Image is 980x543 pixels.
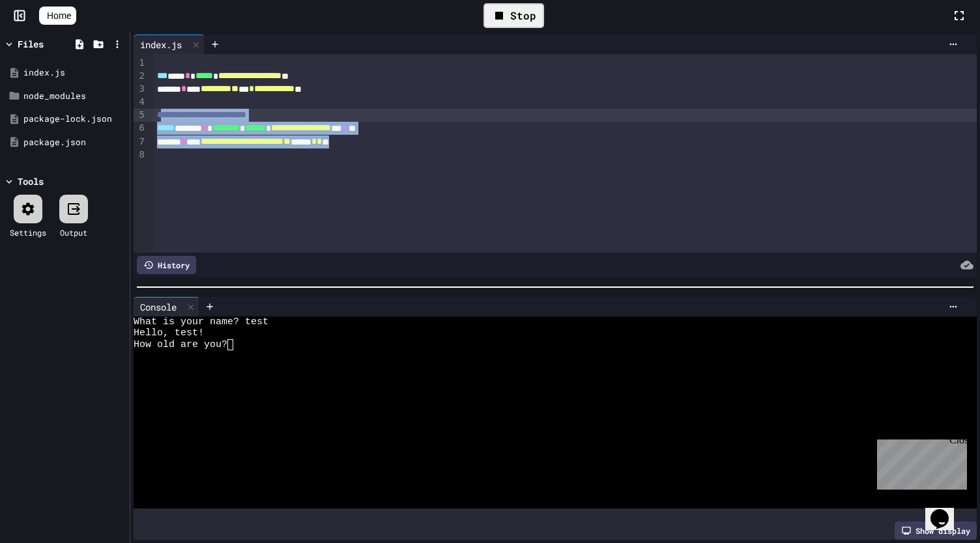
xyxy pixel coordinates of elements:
[60,227,87,238] div: Output
[10,227,46,238] div: Settings
[23,136,125,149] div: package.json
[23,90,125,103] div: node_modules
[134,327,204,339] span: Hello, test!
[134,83,147,96] div: 3
[134,300,183,314] div: Console
[134,148,147,161] div: 8
[23,66,125,79] div: index.js
[134,297,199,316] div: Console
[5,5,90,83] div: Chat with us now!Close
[134,35,205,54] div: index.js
[134,70,147,83] div: 2
[39,7,76,25] a: Home
[23,113,125,126] div: package-lock.json
[134,122,147,135] div: 6
[47,9,71,22] span: Home
[134,57,147,70] div: 1
[483,3,544,28] div: Stop
[18,37,44,51] div: Files
[134,339,227,350] span: How old are you?
[18,174,44,188] div: Tools
[134,109,147,122] div: 5
[872,434,967,490] iframe: chat widget
[134,38,188,51] div: index.js
[895,522,977,540] div: Show display
[134,96,147,109] div: 4
[134,316,268,327] span: What is your name? test
[134,135,147,148] div: 7
[925,491,967,530] iframe: chat widget
[137,256,196,274] div: History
